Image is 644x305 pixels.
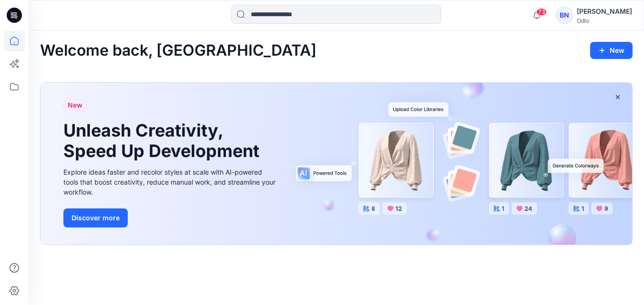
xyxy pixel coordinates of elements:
div: [PERSON_NAME] [577,6,632,17]
div: Odlo [577,17,632,24]
button: New [590,42,633,59]
button: Discover more [63,208,128,227]
h1: Unleash Creativity, Speed Up Development [63,120,264,161]
span: 73 [536,8,547,16]
div: BN [556,7,573,24]
div: Explore ideas faster and recolor styles at scale with AI-powered tools that boost creativity, red... [63,167,278,197]
h2: Welcome back, [GEOGRAPHIC_DATA] [40,42,317,59]
a: Discover more [63,208,278,227]
span: New [68,99,82,111]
